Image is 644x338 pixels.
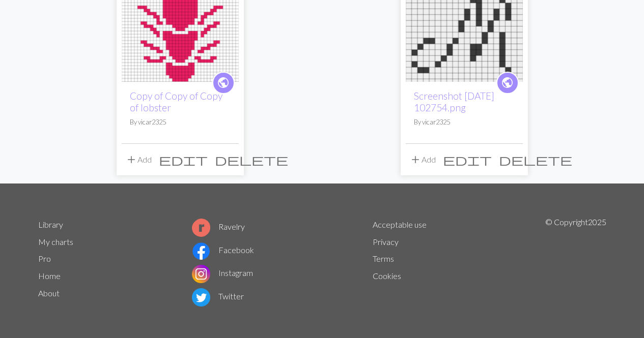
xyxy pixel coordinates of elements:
[373,254,394,263] a: Terms
[373,237,399,247] a: Privacy
[545,216,606,309] p: © Copyright 2025
[125,152,137,167] span: add
[38,254,51,263] a: Pro
[499,152,572,167] span: delete
[501,75,514,90] span: public
[439,150,495,169] button: Edit
[155,150,211,169] button: Edit
[409,152,422,167] span: add
[414,90,494,113] a: Screenshot [DATE] 102754.png
[495,150,576,169] button: Delete
[211,150,292,169] button: Delete
[192,291,244,301] a: Twitter
[130,90,222,113] a: Copy of Copy of Copy of lobster
[443,152,492,167] span: edit
[159,152,208,167] span: edit
[192,268,253,278] a: Instagram
[373,220,427,229] a: Acceptable use
[122,150,155,169] button: Add
[192,288,210,306] img: Twitter logo
[406,17,523,27] a: M swatch
[192,265,210,283] img: Instagram logo
[501,73,514,93] i: public
[38,271,61,281] a: Home
[192,245,254,255] a: Facebook
[122,17,239,27] a: Copy of lobster
[217,75,230,90] span: public
[373,271,401,281] a: Cookies
[192,242,210,260] img: Facebook logo
[192,222,245,231] a: Ravelry
[192,219,210,237] img: Ravelry logo
[414,117,515,127] p: By vicar2325
[38,220,63,229] a: Library
[130,117,231,127] p: By vicar2325
[406,150,439,169] button: Add
[217,73,230,93] i: public
[215,152,288,167] span: delete
[212,72,235,94] a: public
[38,288,60,298] a: About
[496,72,519,94] a: public
[159,153,208,166] i: Edit
[443,153,492,166] i: Edit
[38,237,73,247] a: My charts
